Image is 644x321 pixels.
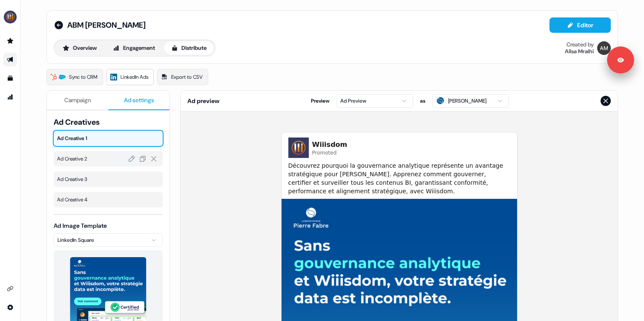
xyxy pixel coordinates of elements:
span: Campaign [64,96,91,104]
span: Preview [311,97,330,105]
button: Distribute [164,41,214,55]
span: ABM [PERSON_NAME] [67,20,146,30]
div: Ailsa Mraihi [565,48,594,55]
img: Ailsa [597,41,611,55]
span: Sync to CRM [69,73,98,81]
span: Ad Creative 1 [57,134,159,143]
span: Ad preview [187,97,219,105]
a: Go to integrations [3,282,17,295]
button: Engagement [106,41,162,55]
span: Découvrez pourquoi la gouvernance analytique représente un avantage stratégique pour [PERSON_NAME... [288,161,510,195]
span: Wiiisdom [312,140,348,150]
button: Overview [55,41,104,55]
button: Close preview [601,96,611,106]
button: Editor [549,17,611,33]
a: Editor [549,22,611,31]
span: LinkedIn Ads [121,73,148,81]
span: Ad Creative 3 [57,175,159,183]
div: Created by [566,41,594,48]
a: Sync to CRM [46,69,103,85]
a: LinkedIn Ads [106,69,154,85]
a: Go to templates [3,72,17,85]
span: Ad settings [124,96,154,104]
a: Go to integrations [3,301,17,314]
span: as [420,97,425,105]
span: Ad Creative 2 [57,155,159,163]
span: Export to CSV [171,73,203,81]
a: Go to attribution [3,90,17,104]
a: Export to CSV [157,69,208,85]
a: Go to prospects [3,34,17,48]
span: Promoted [312,150,348,156]
label: Ad Image Template [54,222,107,229]
span: Ad Creatives [54,117,163,127]
span: Ad Creative 4 [57,195,159,204]
a: Go to outbound experience [3,53,17,66]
